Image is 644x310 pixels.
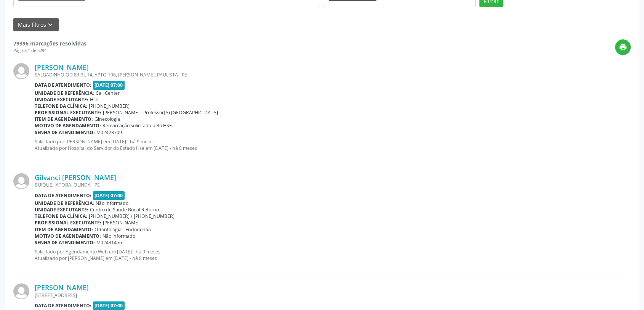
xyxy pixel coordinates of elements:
[35,103,87,109] b: Telefone da clínica:
[35,213,87,219] b: Telefone da clínica:
[35,239,95,246] b: Senha de atendimento:
[89,213,175,219] span: [PHONE_NUMBER] / [PHONE_NUMBER]
[13,283,29,299] img: img
[103,219,139,226] span: [PERSON_NAME]
[35,248,631,261] p: Solicitado por Agendamento Web em [DATE] - há 9 meses Atualizado por [PERSON_NAME] em [DATE] - há...
[35,173,116,182] a: Gilvanci [PERSON_NAME]
[35,302,91,309] b: Data de atendimento:
[93,301,125,310] span: [DATE] 07:00
[35,109,101,116] b: Profissional executante:
[90,206,159,213] span: Centro de Saude Bucal Retorno
[46,21,54,29] i: keyboard_arrow_down
[35,233,101,239] b: Motivo de agendamento:
[35,82,91,88] b: Data de atendimento:
[35,206,88,213] b: Unidade executante:
[619,43,627,51] i: print
[35,292,631,299] div: [STREET_ADDRESS]
[13,40,87,47] strong: 79396 marcações resolvidas
[35,122,101,129] b: Motivo de agendamento:
[90,96,98,103] span: Hse
[35,283,89,292] a: [PERSON_NAME]
[103,109,218,116] span: [PERSON_NAME] - Professor(A) [GEOGRAPHIC_DATA]
[35,96,88,103] b: Unidade executante:
[93,81,125,89] span: [DATE] 07:00
[35,129,95,136] b: Senha de atendimento:
[35,200,94,206] b: Unidade de referência:
[35,219,101,226] b: Profissional executante:
[95,116,120,122] span: Ginecologia
[13,173,29,189] img: img
[13,63,29,79] img: img
[89,103,130,109] span: [PHONE_NUMBER]
[35,182,631,188] div: BUIQUE, JATOBA, OLINDA - PE
[35,226,93,233] b: Item de agendamento:
[96,200,128,206] span: Não informado
[96,90,120,96] span: Call Center
[13,47,87,54] div: Página 1 de 5294
[615,39,631,55] button: print
[35,63,89,71] a: [PERSON_NAME]
[103,122,173,129] span: Remarcação solicitada pelo HSE.
[35,116,93,122] b: Item de agendamento:
[35,90,94,96] b: Unidade de referência:
[35,138,631,151] p: Solicitado por [PERSON_NAME] em [DATE] - há 9 meses Atualizado por Hospital do Servidor do Estado...
[96,239,122,246] span: M02431456
[35,71,631,78] div: SALGADINHO QD 83 BL 14, APTO 106, [PERSON_NAME], PAULISTA - PE
[93,191,125,200] span: [DATE] 07:00
[103,233,135,239] span: Não informado
[35,192,91,199] b: Data de atendimento:
[96,129,122,136] span: M02423709
[13,18,59,31] button: Mais filtroskeyboard_arrow_down
[95,226,151,233] span: Odontologia - Endodontia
